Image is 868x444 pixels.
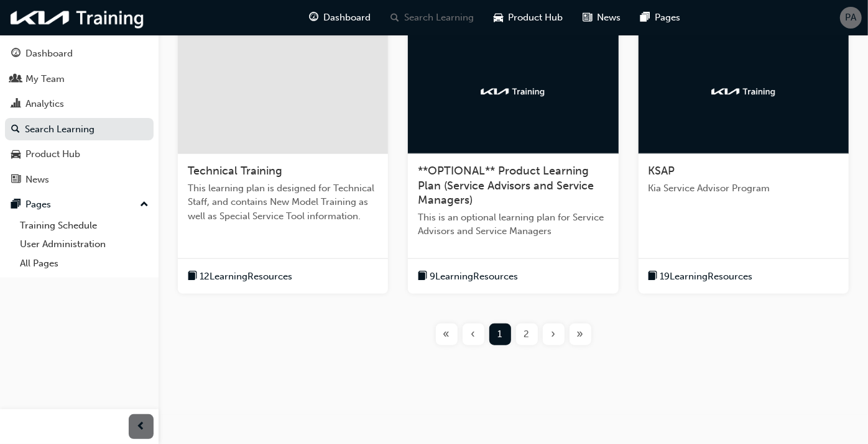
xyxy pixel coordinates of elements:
[5,40,154,193] button: DashboardMy TeamAnalyticsSearch LearningProduct HubNews
[640,10,650,25] span: pages-icon
[5,42,154,65] a: Dashboard
[630,5,690,30] a: pages-iconPages
[25,197,51,212] div: Pages
[11,99,21,110] span: chart-icon
[11,149,21,160] span: car-icon
[390,10,399,25] span: search-icon
[573,5,630,30] a: news-iconNews
[583,10,592,25] span: news-icon
[299,5,381,30] a: guage-iconDashboard
[188,181,378,224] span: This learning plan is designed for Technical Staff, and contains New Model Training as well as Sp...
[188,164,282,178] span: Technical Training
[140,197,149,213] span: up-icon
[15,235,154,254] a: User Administration
[430,270,518,284] span: 9 Learning Resources
[567,324,594,345] button: Last page
[540,324,567,345] button: Next page
[709,86,778,98] img: kia-training
[418,164,594,207] span: **OPTIONAL** Product Learning Plan (Service Advisors and Service Managers)
[15,216,154,235] a: Training Schedule
[639,30,849,294] a: kia-trainingKSAPKia Service Advisor Programbook-icon19LearningResources
[649,269,753,284] button: book-icon19LearningResources
[418,269,518,284] button: book-icon9LearningResources
[5,118,154,141] a: Search Learning
[460,324,487,345] button: Previous page
[487,324,514,345] button: Page 1
[200,270,292,284] span: 12 Learning Resources
[433,324,460,345] button: First page
[494,10,503,25] span: car-icon
[514,324,540,345] button: Page 2
[25,147,80,161] div: Product Hub
[577,327,584,342] span: »
[5,193,154,216] button: Pages
[524,327,530,342] span: 2
[25,173,49,187] div: News
[840,7,862,29] button: PA
[309,10,318,25] span: guage-icon
[11,74,21,85] span: people-icon
[15,254,154,273] a: All Pages
[178,30,388,294] a: Technical TrainingThis learning plan is designed for Technical Staff, and contains New Model Trai...
[188,269,197,284] span: book-icon
[418,269,427,284] span: book-icon
[846,11,857,25] span: PA
[323,11,371,25] span: Dashboard
[660,270,753,284] span: 19 Learning Resources
[137,419,146,435] span: prev-icon
[5,68,154,91] a: My Team
[443,327,450,342] span: «
[25,97,64,111] div: Analytics
[552,327,556,342] span: ›
[11,124,20,135] span: search-icon
[25,47,73,61] div: Dashboard
[6,5,149,30] img: kia-training
[11,48,21,60] span: guage-icon
[408,30,618,294] a: kia-training**OPTIONAL** Product Learning Plan (Service Advisors and Service Managers)This is an ...
[479,86,547,98] img: kia-training
[498,327,502,342] span: 1
[655,11,680,25] span: Pages
[5,143,154,166] a: Product Hub
[484,5,573,30] a: car-iconProduct Hub
[649,164,675,178] span: KSAP
[11,199,21,211] span: pages-icon
[5,93,154,116] a: Analytics
[418,211,608,238] span: This is an optional learning plan for Service Advisors and Service Managers
[649,181,839,196] span: Kia Service Advisor Program
[471,327,476,342] span: ‹
[25,72,65,86] div: My Team
[188,269,292,284] button: book-icon12LearningResources
[11,174,21,186] span: news-icon
[5,168,154,191] a: News
[404,11,474,25] span: Search Learning
[597,11,621,25] span: News
[381,5,484,30] a: search-iconSearch Learning
[508,11,563,25] span: Product Hub
[649,269,658,284] span: book-icon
